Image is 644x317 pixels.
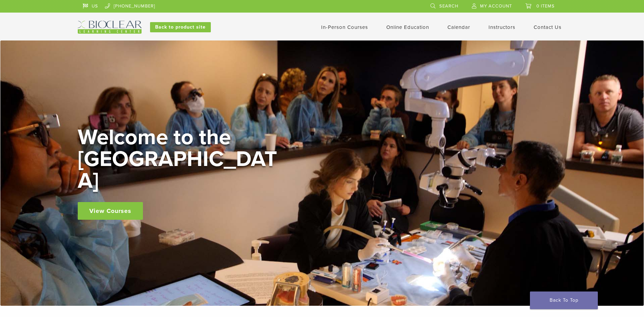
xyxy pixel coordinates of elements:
[386,24,429,30] a: Online Education
[534,24,562,30] a: Contact Us
[150,22,211,32] a: Back to product site
[78,127,281,192] h2: Welcome to the [GEOGRAPHIC_DATA]
[480,3,512,9] span: My Account
[321,24,368,30] a: In-Person Courses
[78,21,142,34] img: Bioclear
[536,3,555,9] span: 0 items
[489,24,515,30] a: Instructors
[78,202,143,220] a: View Courses
[530,291,598,309] a: Back To Top
[439,3,458,9] span: Search
[447,24,470,30] a: Calendar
